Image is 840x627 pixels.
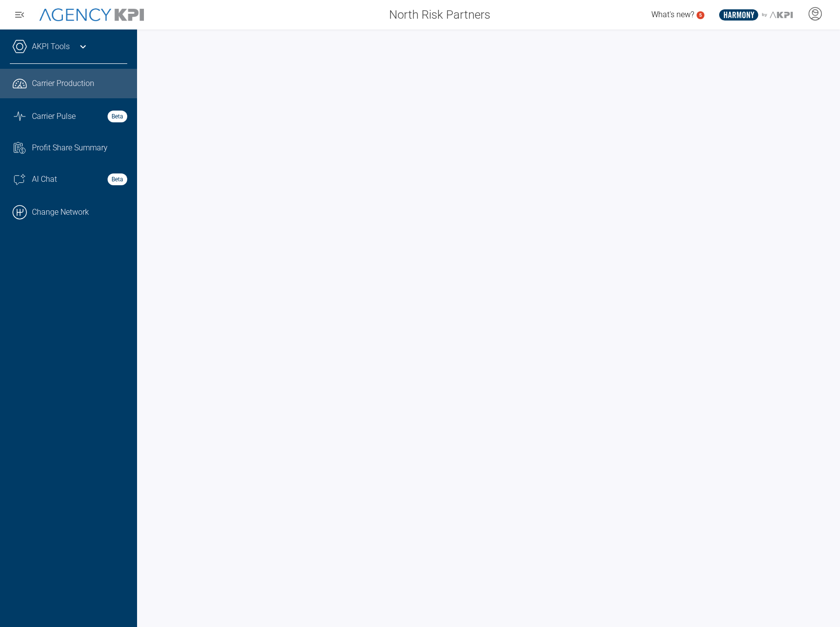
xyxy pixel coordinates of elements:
[39,8,144,22] img: AgencyKPI
[699,12,702,18] text: 5
[32,173,57,185] span: AI Chat
[697,11,704,19] a: 5
[32,142,108,154] span: Profit Share Summary
[108,173,127,185] strong: Beta
[389,6,490,24] span: North Risk Partners
[32,41,70,53] a: AKPI Tools
[651,10,694,19] span: What's new?
[108,111,127,122] strong: Beta
[32,111,76,122] span: Carrier Pulse
[32,78,94,89] span: Carrier Production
